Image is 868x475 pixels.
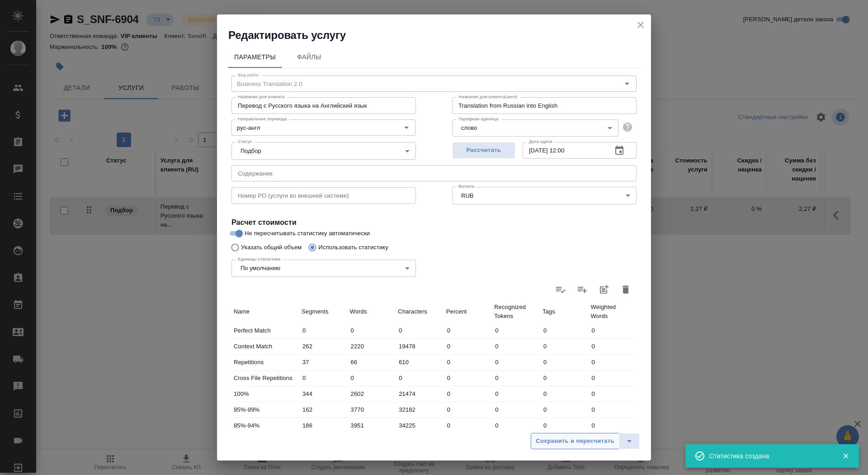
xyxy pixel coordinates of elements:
[348,387,396,400] input: ✎ Введи что-нибудь
[234,326,297,335] p: Perfect Match
[444,340,492,353] input: ✎ Введи что-нибудь
[588,403,637,416] input: ✎ Введи что-нибудь
[536,436,614,446] span: Сохранить и пересчитать
[234,358,297,367] p: Repetitions
[588,356,637,369] input: ✎ Введи что-нибудь
[299,324,348,337] input: ✎ Введи что-нибудь
[288,52,331,63] span: Файлы
[231,260,416,277] div: По умолчанию
[231,142,416,159] div: Подбор
[396,403,444,416] input: ✎ Введи что-нибудь
[492,387,540,400] input: ✎ Введи что-нибудь
[234,421,297,430] p: 85%-94%
[299,340,348,353] input: ✎ Введи что-нибудь
[492,340,540,353] input: ✎ Введи что-нибудь
[299,387,348,400] input: ✎ Введи что-нибудь
[540,340,589,353] input: ✎ Введи что-нибудь
[458,192,476,199] button: RUB
[245,229,370,238] span: Не пересчитывать статистику автоматически
[615,279,637,300] button: Удалить статистику
[492,324,540,337] input: ✎ Введи что-нибудь
[588,371,637,385] input: ✎ Введи что-нибудь
[348,419,396,432] input: ✎ Введи что-нибудь
[452,187,637,204] div: RUB
[588,324,637,337] input: ✎ Введи что-нибудь
[588,340,637,353] input: ✎ Введи что-нибудь
[302,307,345,316] p: Segments
[348,371,396,385] input: ✎ Введи что-нибудь
[709,451,829,461] div: Статистика создана
[350,307,394,316] p: Words
[540,387,589,400] input: ✎ Введи что-нибудь
[593,279,615,300] button: Добавить статистику в работы
[550,279,571,300] label: Обновить статистику
[348,403,396,416] input: ✎ Введи что-нибудь
[492,403,540,416] input: ✎ Введи что-нибудь
[348,324,396,337] input: ✎ Введи что-нибудь
[396,387,444,400] input: ✎ Введи что-нибудь
[540,419,589,432] input: ✎ Введи что-нибудь
[446,307,490,316] p: Percent
[444,356,492,369] input: ✎ Введи что-нибудь
[444,371,492,385] input: ✎ Введи что-нибудь
[348,356,396,369] input: ✎ Введи что-нибудь
[634,18,647,32] button: close
[234,307,297,316] p: Name
[571,279,593,300] label: Слить статистику
[588,387,637,400] input: ✎ Введи что-нибудь
[542,307,586,316] p: Tags
[590,303,634,321] p: Weighted Words
[396,419,444,432] input: ✎ Введи что-нибудь
[540,324,589,337] input: ✎ Введи что-нибудь
[452,142,515,159] button: Рассчитать
[531,433,640,449] div: split button
[238,147,264,155] button: Подбор
[299,371,348,385] input: ✎ Введи что-нибудь
[228,28,651,43] h2: Редактировать услугу
[238,264,283,272] button: По умолчанию
[531,433,619,449] button: Сохранить и пересчитать
[540,371,589,385] input: ✎ Введи что-нибудь
[452,119,618,137] div: слово
[540,403,589,416] input: ✎ Введи что-нибудь
[396,356,444,369] input: ✎ Введи что-нибудь
[836,452,855,460] button: Закрыть
[231,217,637,228] h4: Расчет стоимости
[492,419,540,432] input: ✎ Введи что-нибудь
[299,356,348,369] input: ✎ Введи что-нибудь
[233,52,277,63] span: Параметры
[494,303,538,321] p: Recognized Tokens
[234,342,297,351] p: Context Match
[492,356,540,369] input: ✎ Введи что-нибудь
[444,387,492,400] input: ✎ Введи что-нибудь
[588,419,637,432] input: ✎ Введи что-нибудь
[444,403,492,416] input: ✎ Введи что-нибудь
[444,324,492,337] input: ✎ Введи что-нибудь
[400,121,413,134] button: Open
[444,419,492,432] input: ✎ Введи что-нибудь
[234,389,297,399] p: 100%
[299,419,348,432] input: ✎ Введи что-нибудь
[299,403,348,416] input: ✎ Введи что-нибудь
[396,324,444,337] input: ✎ Введи что-нибудь
[457,145,510,156] span: Рассчитать
[234,374,297,383] p: Cross File Repetitions
[396,371,444,385] input: ✎ Введи что-нибудь
[458,124,480,132] button: слово
[398,307,442,316] p: Characters
[492,371,540,385] input: ✎ Введи что-нибудь
[234,405,297,414] p: 95%-99%
[396,340,444,353] input: ✎ Введи что-нибудь
[348,340,396,353] input: ✎ Введи что-нибудь
[540,356,589,369] input: ✎ Введи что-нибудь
